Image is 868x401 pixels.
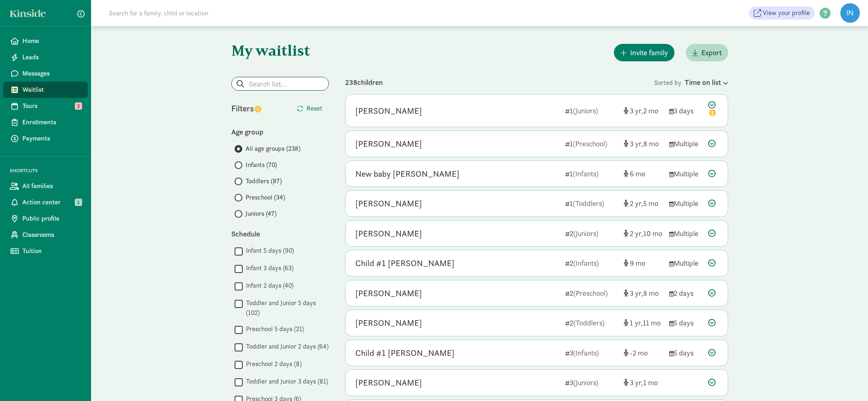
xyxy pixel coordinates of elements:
[624,138,663,149] div: [object Object]
[624,347,663,358] div: [object Object]
[243,324,304,334] label: Preschool 5 days (21)
[246,160,277,170] span: Infants (70)
[827,362,868,401] iframe: Chat Widget
[3,227,88,243] a: Classrooms
[355,376,422,389] div: NATHANIEL JOHNSON
[643,199,658,208] span: 5
[3,178,88,194] a: All families
[573,258,599,268] span: (Infants)
[573,348,599,358] span: (Infants)
[22,197,81,207] span: Action center
[565,228,617,239] div: 2
[624,168,663,179] div: [object Object]
[573,288,608,298] span: (Preschool)
[624,105,663,116] div: [object Object]
[630,139,643,148] span: 3
[104,5,332,21] input: Search for a family, child or location
[355,257,455,270] div: Child #1 Lieb
[565,198,617,209] div: 1
[573,378,598,387] span: (Juniors)
[22,52,81,62] span: Leads
[573,106,598,115] span: (Juniors)
[573,139,607,148] span: (Preschool)
[630,348,648,358] span: -2
[624,198,663,209] div: [object Object]
[246,144,300,154] span: All age groups (238)
[685,77,728,88] div: Time on list
[243,359,302,369] label: Preschool 2 days (8)
[669,105,702,116] div: 3 days
[22,69,81,78] span: Messages
[763,8,810,18] span: View your profile
[669,228,702,239] div: Multiple
[22,101,81,111] span: Tours
[246,193,285,202] span: Preschool (34)
[669,347,702,358] div: 5 days
[355,104,422,117] div: Nadejda Goins
[624,228,663,239] div: [object Object]
[573,169,598,178] span: (Infants)
[246,209,276,219] span: Juniors (47)
[573,229,598,238] span: (Juniors)
[643,318,661,327] span: 11
[630,318,643,327] span: 1
[643,106,658,115] span: 2
[75,199,82,206] span: 1
[355,316,422,329] div: Joel Brenowitz
[3,82,88,98] a: Waitlist
[22,85,81,95] span: Waitlist
[22,214,81,223] span: Public profile
[22,117,81,127] span: Enrollments
[355,227,422,240] div: Theodore Sheehan
[75,102,82,110] span: 2
[3,210,88,227] a: Public profile
[630,288,643,298] span: 3
[686,44,728,61] button: Export
[231,228,329,239] div: Schedule
[669,317,702,328] div: 5 days
[565,258,617,269] div: 2
[355,347,455,360] div: Child #1 Fennie
[243,263,294,273] label: Infant 3 days (63)
[669,168,702,179] div: Multiple
[3,49,88,65] a: Leads
[643,139,659,148] span: 8
[232,77,328,90] input: Search list...
[565,317,617,328] div: 2
[749,7,815,20] a: View your profile
[22,246,81,256] span: Tuition
[573,199,604,208] span: (Toddlers)
[22,230,81,240] span: Classrooms
[565,105,617,116] div: 1
[669,288,702,299] div: 2 days
[573,318,605,327] span: (Toddlers)
[630,169,645,178] span: 6
[307,104,322,113] span: Reset
[3,33,88,49] a: Home
[565,138,617,149] div: 1
[345,77,654,88] div: 238 children
[565,377,617,388] div: 3
[243,246,294,256] label: Infant 5 days (90)
[3,130,88,147] a: Payments
[243,298,329,318] label: Toddler and Junior 5 days (102)
[565,168,617,179] div: 1
[3,243,88,259] a: Tuition
[22,36,81,46] span: Home
[701,47,722,58] span: Export
[630,47,668,58] span: Invite family
[3,114,88,130] a: Enrollments
[630,378,643,387] span: 3
[565,347,617,358] div: 3
[614,44,674,61] button: Invite family
[246,176,282,186] span: Toddlers (87)
[231,42,329,59] h1: My waitlist
[630,199,643,208] span: 2
[630,106,643,115] span: 3
[643,378,658,387] span: 1
[355,287,422,300] div: Nao Miyashita
[624,377,663,388] div: [object Object]
[669,198,702,209] div: Multiple
[624,317,663,328] div: [object Object]
[243,377,328,386] label: Toddler and Junior 3 days (81)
